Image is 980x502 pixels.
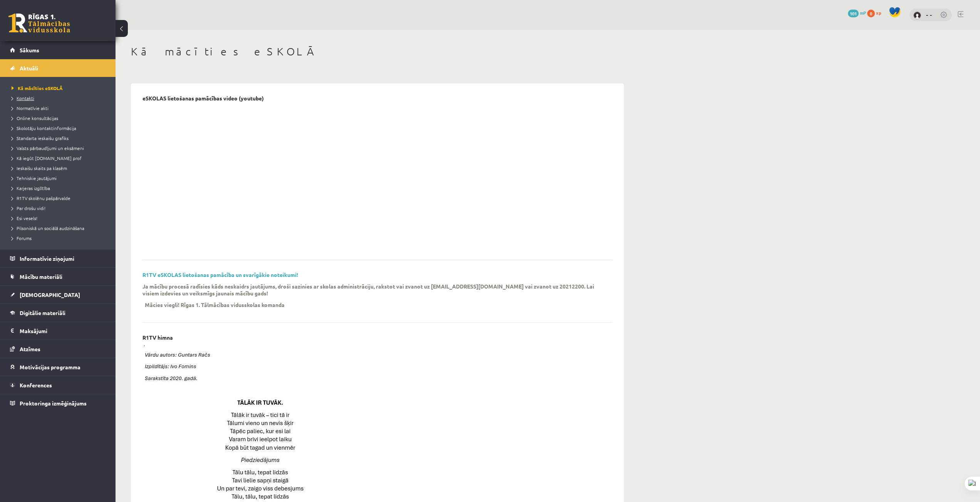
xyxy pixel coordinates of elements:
[12,205,108,212] a: Par drošu vidi!
[12,235,32,241] span: Forums
[12,135,108,142] a: Standarta ieskaišu grafiks
[12,215,37,221] span: Esi vesels!
[867,10,875,17] span: 0
[20,345,40,352] span: Atzīmes
[10,286,106,304] a: [DEMOGRAPHIC_DATA]
[12,165,108,172] a: Ieskaišu skaits pa klasēm
[10,376,106,394] a: Konferences
[12,225,108,232] a: Pilsoniskā un sociālā audzināšana
[12,105,108,112] a: Normatīvie akti
[926,11,932,18] a: - -
[913,12,921,19] img: - -
[10,322,106,340] a: Maksājumi
[12,175,57,181] span: Tehniskie jautājumi
[20,65,38,72] span: Aktuāli
[10,304,106,322] a: Digitālie materiāli
[12,155,82,161] span: Kā iegūt [DOMAIN_NAME] prof
[8,13,70,33] a: Rīgas 1. Tālmācības vidusskola
[181,301,285,308] p: Rīgas 1. Tālmācības vidusskolas komanda
[12,95,34,101] span: Kontakti
[10,59,106,77] a: Aktuāli
[20,47,39,53] span: Sākums
[12,145,108,152] a: Valsts pārbaudījumi un eksāmeni
[142,334,173,341] p: R1TV himna
[12,175,108,182] a: Tehniskie jautājumi
[12,205,45,211] span: Par drošu vidi!
[10,41,106,59] a: Sākums
[848,10,866,16] a: 101 mP
[20,273,62,280] span: Mācību materiāli
[20,322,106,340] legend: Maksājumi
[12,105,49,111] span: Normatīvie akti
[12,195,108,202] a: R1TV skolēnu pašpārvalde
[12,215,108,222] a: Esi vesels!
[20,382,52,389] span: Konferences
[12,85,63,91] span: Kā mācīties eSKOLĀ
[12,115,108,122] a: Online konsultācijas
[142,95,264,102] p: eSKOLAS lietošanas pamācības video (youtube)
[10,394,106,412] a: Proktoringa izmēģinājums
[876,10,881,16] span: xp
[867,10,885,16] a: 0 xp
[12,125,108,132] a: Skolotāju kontaktinformācija
[848,10,859,17] span: 101
[10,358,106,376] a: Motivācijas programma
[12,165,67,171] span: Ieskaišu skaits pa klasēm
[145,301,179,308] p: Mācies viegli!
[12,95,108,102] a: Kontakti
[10,250,106,267] a: Informatīvie ziņojumi
[12,145,84,151] span: Valsts pārbaudījumi un eksāmeni
[10,340,106,358] a: Atzīmes
[142,283,601,297] p: Ja mācību procesā radīsies kāds neskaidrs jautājums, droši sazinies ar skolas administrāciju, rak...
[131,45,624,58] h1: Kā mācīties eSKOLĀ
[12,185,108,192] a: Karjeras izglītība
[12,195,70,201] span: R1TV skolēnu pašpārvalde
[20,400,87,407] span: Proktoringa izmēģinājums
[20,250,106,267] legend: Informatīvie ziņojumi
[12,115,58,121] span: Online konsultācijas
[20,364,80,370] span: Motivācijas programma
[12,185,50,191] span: Karjeras izglītība
[12,85,108,92] a: Kā mācīties eSKOLĀ
[12,155,108,162] a: Kā iegūt [DOMAIN_NAME] prof
[20,309,65,316] span: Digitālie materiāli
[12,135,69,141] span: Standarta ieskaišu grafiks
[142,271,298,278] a: R1TV eSKOLAS lietošanas pamācība un svarīgākie noteikumi!
[12,125,76,131] span: Skolotāju kontaktinformācija
[860,10,866,16] span: mP
[12,225,84,231] span: Pilsoniskā un sociālā audzināšana
[20,291,80,298] span: [DEMOGRAPHIC_DATA]
[10,268,106,285] a: Mācību materiāli
[12,235,108,242] a: Forums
